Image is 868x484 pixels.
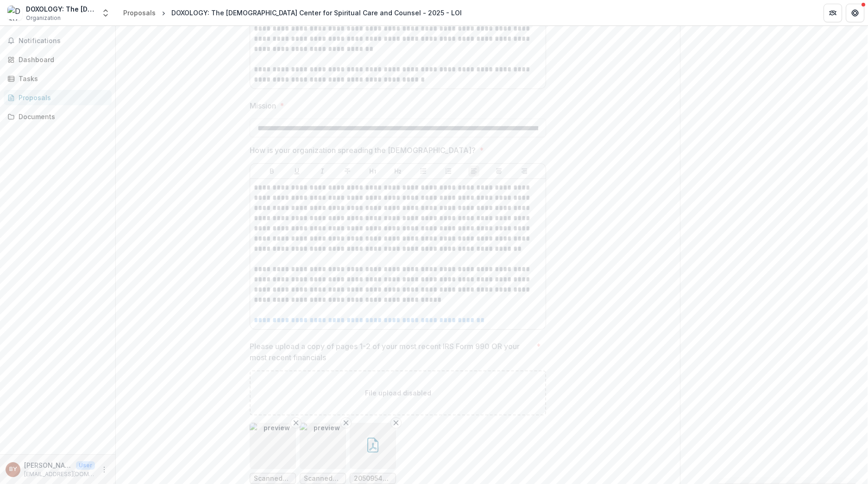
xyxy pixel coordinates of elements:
[390,417,402,428] button: Remove File
[468,166,479,177] button: Align Left
[443,166,454,177] button: Ordered List
[120,6,465,19] nav: breadcrumb
[19,112,104,121] div: Documents
[250,341,533,363] p: Please upload a copy of pages 1-2 of your most recent IRS Form 990 OR your most recent financials
[4,52,112,67] a: Dashboard
[266,166,277,177] button: Bold
[76,461,95,470] p: User
[493,166,504,177] button: Align Center
[19,55,104,64] div: Dashboard
[123,8,156,18] div: Proposals
[120,6,159,19] a: Proposals
[250,423,296,469] img: preview
[342,166,353,177] button: Strike
[171,8,462,18] div: DOXOLOGY: The [DEMOGRAPHIC_DATA] Center for Spiritual Care and Counsel - 2025 - LOI
[350,423,396,484] div: Remove File205095486_2023_202443169349302959_990.pdf
[9,466,17,472] div: Beverly Yahnke
[291,166,302,177] button: Underline
[367,166,378,177] button: Heading 1
[24,470,95,478] p: [EMAIL_ADDRESS][DOMAIN_NAME]
[392,166,403,177] button: Heading 2
[354,475,392,483] span: 205095486_2023_202443169349302959_990.pdf
[250,145,476,156] p: How is your organization spreading the [DEMOGRAPHIC_DATA]?
[250,423,296,484] div: Remove FilepreviewScanned Image.tif
[340,417,352,428] button: Remove File
[300,423,346,484] div: Remove FilepreviewScanned Image 1.tif
[846,4,864,22] button: Get Help
[4,33,112,48] button: Notifications
[824,4,842,22] button: Partners
[300,423,346,469] img: preview
[7,6,22,20] img: DOXOLOGY: The Lutheran Center for Spiritual Care and Counsel
[365,388,431,398] p: File upload disabled
[317,166,328,177] button: Italicize
[304,475,342,483] span: Scanned Image 1.tif
[4,71,112,86] a: Tasks
[24,460,72,470] p: [PERSON_NAME]
[418,166,429,177] button: Bullet List
[19,93,104,102] div: Proposals
[4,90,112,105] a: Proposals
[26,4,95,14] div: DOXOLOGY: The [DEMOGRAPHIC_DATA] Center for Spiritual Care and Counsel
[290,417,302,428] button: Remove File
[99,464,110,475] button: More
[254,475,292,483] span: Scanned Image.tif
[26,14,61,22] span: Organization
[99,4,112,22] button: Open entity switcher
[519,166,530,177] button: Align Right
[19,74,104,83] div: Tasks
[250,100,276,111] p: Mission
[19,37,108,45] span: Notifications
[4,109,112,124] a: Documents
